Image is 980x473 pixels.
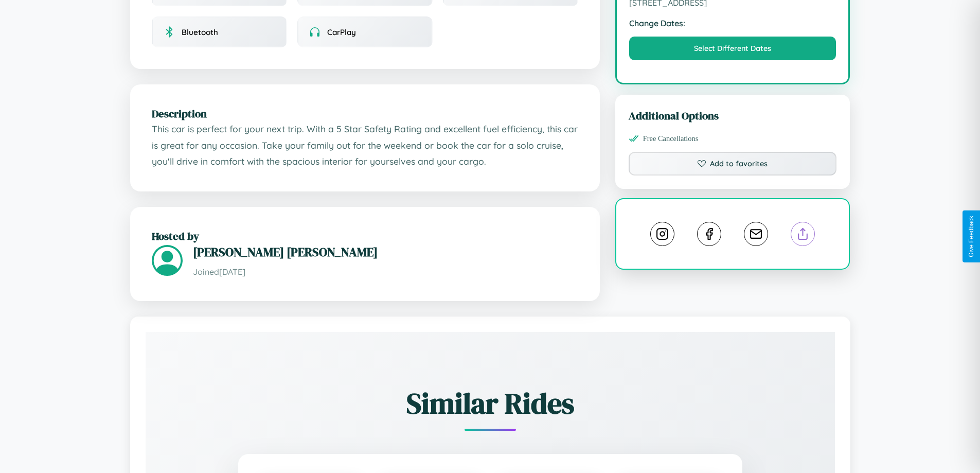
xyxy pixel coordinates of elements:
h2: Description [152,106,578,121]
span: Bluetooth [182,27,218,37]
span: CarPlay [327,27,356,37]
h3: [PERSON_NAME] [PERSON_NAME] [193,243,578,260]
h3: Additional Options [629,108,837,123]
span: Free Cancellations [643,134,699,143]
p: Joined [DATE] [193,265,578,279]
strong: Change Dates: [629,18,836,28]
button: Select Different Dates [629,37,836,60]
h2: Hosted by [152,229,578,243]
button: Add to favorites [629,152,837,176]
p: This car is perfect for your next trip. With a 5 Star Safety Rating and excellent fuel efficiency... [152,121,578,170]
h2: Similar Rides [182,383,799,423]
div: Give Feedback [968,216,975,257]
